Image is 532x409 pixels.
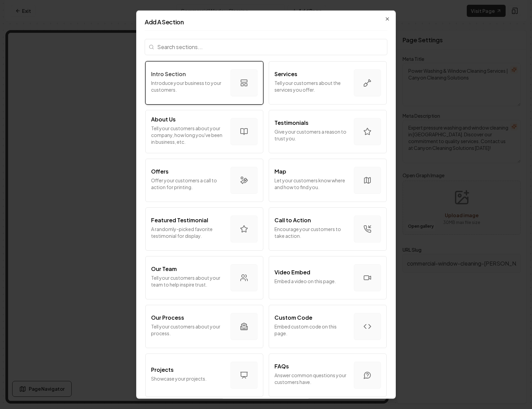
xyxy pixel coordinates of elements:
[151,225,225,239] p: A randomly-picked favorite testimonial for display.
[145,304,263,348] button: Our ProcessTell your customers about your process.
[269,158,387,202] button: MapLet your customers know where and how to find you.
[274,371,348,385] p: Answer common questions your customers have.
[274,167,286,175] p: Map
[145,39,387,55] input: Search sections...
[145,110,263,153] button: About UsTell your customers about your company, how long you've been in business, etc.
[151,79,225,93] p: Introduce your business to your customers.
[145,158,263,202] button: OffersOffer your customers a call to action for printing.
[274,177,348,190] p: Let your customers know where and how to find you.
[274,323,348,336] p: Embed custom code on this page.
[274,128,348,141] p: Give your customers a reason to trust you.
[274,313,312,321] p: Custom Code
[151,323,225,336] p: Tell your customers about your process.
[151,365,174,373] p: Projects
[274,216,311,224] p: Call to Action
[145,61,263,104] button: Intro SectionIntroduce your business to your customers.
[269,304,387,348] button: Custom CodeEmbed custom code on this page.
[274,79,348,93] p: Tell your customers about the services you offer.
[274,268,310,276] p: Video Embed
[274,362,289,370] p: FAQs
[145,19,387,25] h2: Add A Section
[269,110,387,153] button: TestimonialsGive your customers a reason to trust you.
[274,118,309,127] p: Testimonials
[145,207,263,250] button: Featured TestimonialA randomly-picked favorite testimonial for display.
[151,124,225,145] p: Tell your customers about your company, how long you've been in business, etc.
[151,375,225,382] p: Showcase your projects.
[151,167,169,175] p: Offers
[145,256,263,299] button: Our TeamTell your customers about your team to help inspire trust.
[151,115,176,123] p: About Us
[151,216,208,224] p: Featured Testimonial
[274,225,348,239] p: Encourage your customers to take action.
[274,70,297,78] p: Services
[269,256,387,299] button: Video EmbedEmbed a video on this page.
[269,207,387,250] button: Call to ActionEncourage your customers to take action.
[151,177,225,190] p: Offer your customers a call to action for printing.
[274,277,348,284] p: Embed a video on this page.
[269,61,387,104] button: ServicesTell your customers about the services you offer.
[145,353,263,396] button: ProjectsShowcase your projects.
[269,353,387,396] button: FAQsAnswer common questions your customers have.
[151,274,225,288] p: Tell your customers about your team to help inspire trust.
[151,70,186,78] p: Intro Section
[151,265,177,273] p: Our Team
[151,313,184,321] p: Our Process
